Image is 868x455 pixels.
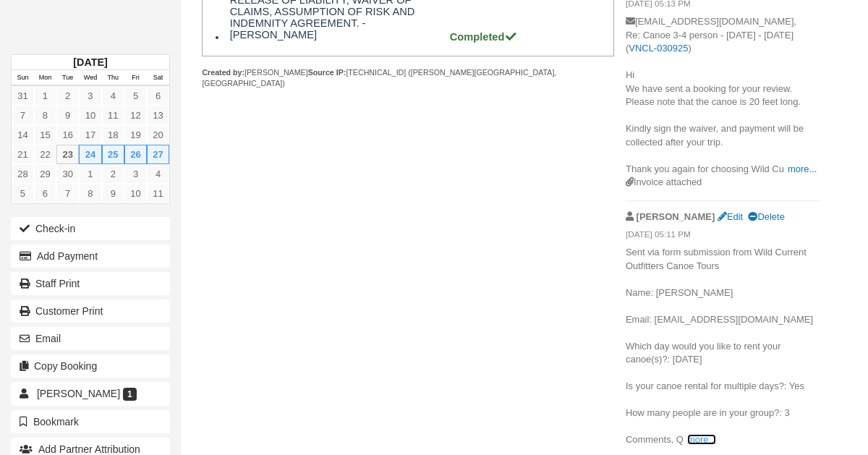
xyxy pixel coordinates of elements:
[102,145,124,164] a: 25
[202,67,614,89] div: [PERSON_NAME] [TECHNICAL_ID] ([PERSON_NAME][GEOGRAPHIC_DATA], [GEOGRAPHIC_DATA])
[124,106,147,125] a: 12
[629,43,688,54] a: VNCL-030925
[102,164,124,184] a: 2
[124,164,147,184] a: 3
[79,145,101,164] a: 24
[626,176,821,190] div: Invoice attached
[12,86,34,106] a: 31
[147,86,169,106] a: 6
[626,246,821,447] p: Sent via form submission from Wild Current Outfitters Canoe Tours Name: [PERSON_NAME] Email: [EMA...
[11,382,170,405] a: [PERSON_NAME] 1
[56,106,79,125] a: 9
[79,184,101,203] a: 8
[11,327,170,350] button: Email
[12,164,34,184] a: 28
[12,125,34,145] a: 14
[124,145,147,164] a: 26
[11,354,170,378] button: Copy Booking
[56,145,79,164] a: 23
[124,184,147,203] a: 10
[34,125,56,145] a: 15
[748,211,784,222] a: Delete
[102,86,124,106] a: 4
[79,86,101,106] a: 3
[34,184,56,203] a: 6
[12,70,34,86] th: Sun
[637,211,715,222] strong: [PERSON_NAME]
[450,31,518,43] strong: Completed
[124,125,147,145] a: 19
[102,184,124,203] a: 9
[34,70,56,86] th: Mon
[11,299,170,323] a: Customer Print
[124,86,147,106] a: 5
[79,70,101,86] th: Wed
[79,106,101,125] a: 10
[718,211,743,222] a: Edit
[34,164,56,184] a: 29
[626,229,821,244] em: [DATE] 05:11 PM
[147,106,169,125] a: 13
[102,125,124,145] a: 18
[56,164,79,184] a: 30
[34,145,56,164] a: 22
[11,410,170,433] button: Bookmark
[56,86,79,106] a: 2
[147,184,169,203] a: 11
[37,388,120,399] span: [PERSON_NAME]
[73,56,107,68] strong: [DATE]
[102,70,124,86] th: Thu
[12,145,34,164] a: 21
[788,163,817,174] a: more...
[147,145,169,164] a: 27
[34,86,56,106] a: 1
[202,68,244,77] strong: Created by:
[102,106,124,125] a: 11
[11,272,170,295] a: Staff Print
[79,125,101,145] a: 17
[34,106,56,125] a: 8
[124,70,147,86] th: Fri
[147,125,169,145] a: 20
[56,125,79,145] a: 16
[11,217,170,240] button: Check-in
[12,106,34,125] a: 7
[12,184,34,203] a: 5
[56,70,79,86] th: Tue
[147,70,169,86] th: Sat
[308,68,346,77] strong: Source IP:
[11,244,170,268] button: Add Payment
[79,164,101,184] a: 1
[123,388,137,401] span: 1
[56,184,79,203] a: 7
[687,434,716,445] a: more...
[626,15,821,176] p: [EMAIL_ADDRESS][DOMAIN_NAME], Re: Canoe 3-4 person - [DATE] - [DATE] ( ) Hi We have sent a bookin...
[147,164,169,184] a: 4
